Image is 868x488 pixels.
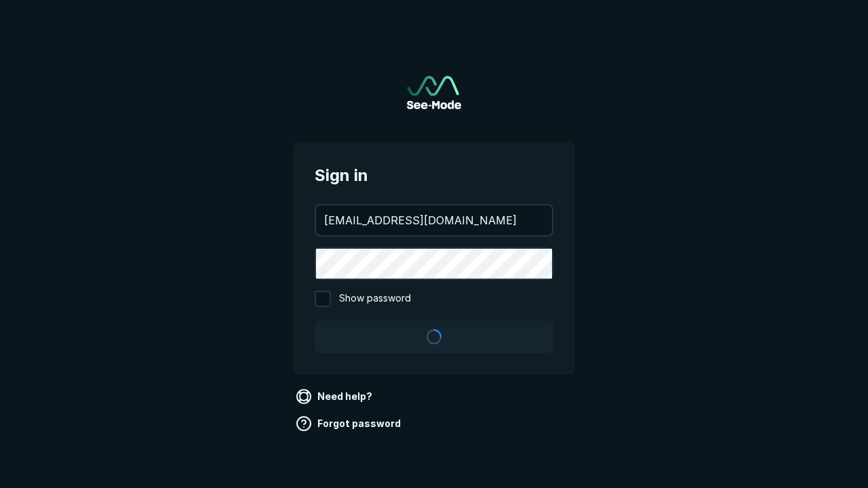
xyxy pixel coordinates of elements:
input: your@email.com [316,205,552,235]
span: Show password [339,291,411,307]
span: Sign in [315,163,553,188]
a: Forgot password [293,413,406,434]
a: Go to sign in [407,76,461,109]
img: See-Mode Logo [407,76,461,109]
a: Need help? [293,386,378,407]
